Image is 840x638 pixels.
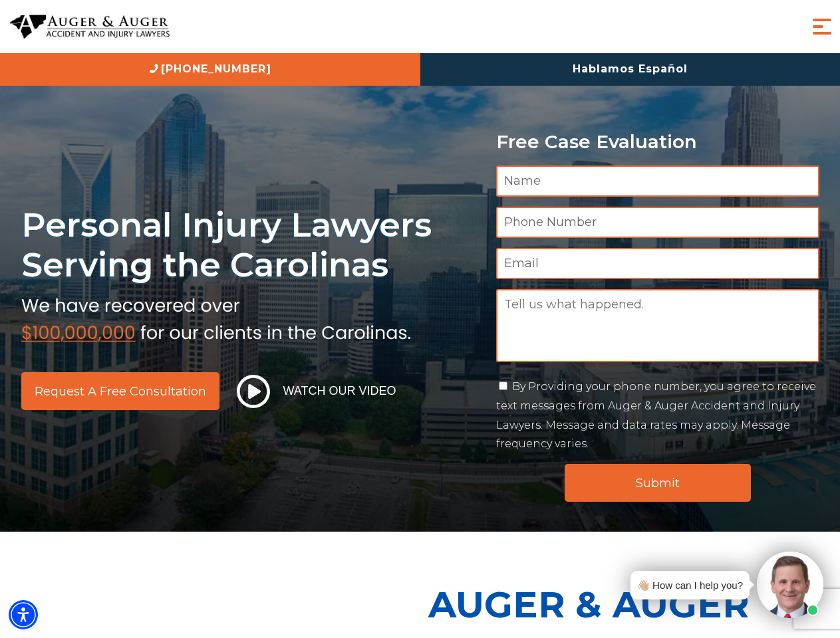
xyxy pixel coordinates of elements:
[21,372,219,410] a: Request a Free Consultation
[565,464,751,502] input: Submit
[496,132,819,152] p: Free Case Evaluation
[757,552,823,618] img: Intaker widget Avatar
[496,165,819,197] input: Name
[9,600,38,629] div: Accessibility Menu
[233,374,400,409] button: Watch Our Video
[428,572,833,637] p: Auger & Auger
[21,205,480,285] h1: Personal Injury Lawyers Serving the Carolinas
[35,385,206,397] span: Request a Free Consultation
[496,380,816,450] label: By Providing your phone number, you agree to receive text messages from Auger & Auger Accident an...
[10,15,170,39] img: Auger & Auger Accident and Injury Lawyers Logo
[496,248,819,279] input: Email
[637,576,743,594] div: 👋🏼 How can I help you?
[21,292,411,342] img: sub text
[809,13,835,40] button: Menu
[496,207,819,238] input: Phone Number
